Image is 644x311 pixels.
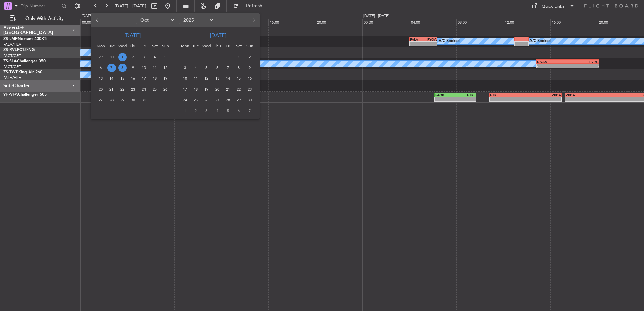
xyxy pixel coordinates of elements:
div: 2-11-2025 [244,51,255,62]
div: 19-10-2025 [160,73,171,84]
span: 21 [224,85,232,94]
div: 26-10-2025 [160,84,171,95]
div: 9-11-2025 [244,62,255,73]
div: 13-11-2025 [212,73,223,84]
div: 8-11-2025 [233,62,244,73]
span: 27 [213,96,222,104]
div: Sat [233,41,244,51]
div: Sun [244,41,255,51]
div: Mon [180,41,190,51]
span: 10 [181,74,189,83]
div: 12-10-2025 [160,62,171,73]
span: 2 [192,107,200,115]
div: 23-11-2025 [244,84,255,95]
div: 22-11-2025 [233,84,244,95]
span: 26 [202,96,211,104]
span: 23 [129,85,137,94]
div: 3-10-2025 [138,51,149,62]
span: 29 [235,96,243,104]
span: 27 [97,96,105,104]
div: 14-10-2025 [106,73,117,84]
div: 6-12-2025 [233,105,244,116]
div: 30-9-2025 [106,51,117,62]
span: 29 [97,53,105,61]
div: Tue [106,41,117,51]
div: 13-10-2025 [95,73,106,84]
span: 1 [118,53,127,61]
span: 3 [202,107,211,115]
span: 4 [151,53,159,61]
div: 7-12-2025 [244,105,255,116]
div: Fri [223,41,233,51]
span: 16 [246,74,254,83]
div: 6-11-2025 [212,62,223,73]
span: 18 [151,74,159,83]
div: 28-10-2025 [106,95,117,105]
div: 17-11-2025 [180,84,190,95]
div: Sun [160,41,171,51]
span: 11 [151,64,159,72]
div: Tue [190,41,201,51]
span: 7 [107,64,116,72]
div: 12-11-2025 [201,73,212,84]
span: 10 [140,64,148,72]
span: 16 [129,74,137,83]
span: 22 [235,85,243,94]
div: 4-12-2025 [212,105,223,116]
select: Select month [136,16,175,24]
div: 6-10-2025 [95,62,106,73]
span: 1 [235,53,243,61]
div: Sat [149,41,160,51]
div: 19-11-2025 [201,84,212,95]
div: 11-11-2025 [190,73,201,84]
span: 17 [140,74,148,83]
div: Thu [128,41,138,51]
span: 20 [97,85,105,94]
span: 25 [151,85,159,94]
div: 16-11-2025 [244,73,255,84]
div: 31-10-2025 [138,95,149,105]
div: 24-11-2025 [180,95,190,105]
span: 2 [129,53,137,61]
div: 15-10-2025 [117,73,128,84]
select: Select year [179,16,214,24]
span: 18 [192,85,200,94]
div: 29-10-2025 [117,95,128,105]
div: 16-10-2025 [128,73,138,84]
span: 5 [161,53,170,61]
div: 30-10-2025 [128,95,138,105]
span: 28 [224,96,232,104]
div: 3-11-2025 [180,62,190,73]
div: 25-10-2025 [149,84,160,95]
div: 29-9-2025 [95,51,106,62]
span: 24 [181,96,189,104]
div: Wed [201,41,212,51]
span: 20 [213,85,222,94]
span: 14 [107,74,116,83]
span: 9 [129,64,137,72]
span: 14 [224,74,232,83]
div: 8-10-2025 [117,62,128,73]
button: Next month [250,14,257,25]
div: 15-11-2025 [233,73,244,84]
div: 24-10-2025 [138,84,149,95]
span: 15 [118,74,127,83]
span: 1 [181,107,189,115]
span: 13 [213,74,222,83]
div: 22-10-2025 [117,84,128,95]
div: Fri [138,41,149,51]
div: 10-10-2025 [138,62,149,73]
div: 21-10-2025 [106,84,117,95]
span: 3 [140,53,148,61]
div: 14-11-2025 [223,73,233,84]
span: 24 [140,85,148,94]
span: 23 [246,85,254,94]
div: 5-12-2025 [223,105,233,116]
div: 9-10-2025 [128,62,138,73]
div: Wed [117,41,128,51]
div: 1-12-2025 [180,105,190,116]
div: 7-10-2025 [106,62,117,73]
span: 30 [246,96,254,104]
span: 25 [192,96,200,104]
span: 5 [224,107,232,115]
